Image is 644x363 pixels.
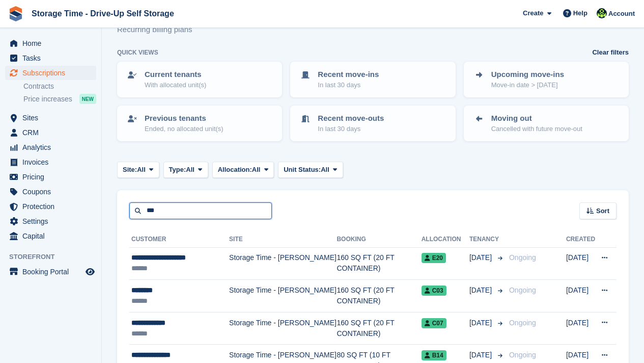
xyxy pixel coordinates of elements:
[27,5,178,22] a: Storage Time - Drive-Up Self Storage
[145,80,206,90] p: With allocated unit(s)
[252,165,261,175] span: All
[592,47,629,58] a: Clear filters
[117,24,199,36] p: Recurring billing plans
[9,252,101,262] span: Storefront
[491,124,582,134] p: Cancelled with future move-out
[22,185,83,199] span: Coupons
[337,231,421,248] th: Booking
[79,94,96,104] div: NEW
[278,162,343,178] button: Unit Status: All
[229,247,337,280] td: Storage Time - [PERSON_NAME]
[291,107,454,140] a: Recent move-outs In last 30 days
[8,6,23,21] img: stora-icon-8386f47178a22dfd0bd8f6a31ec36ba5ce8667c1dd55bd0f319d3a0aa187defe.svg
[491,80,564,90] p: Move-in date > [DATE]
[465,107,628,140] a: Moving out Cancelled with future move-out
[337,280,421,313] td: 160 SQ FT (20 FT CONTAINER)
[117,48,158,57] h6: Quick views
[229,280,337,313] td: Storage Time - [PERSON_NAME]
[5,155,96,169] a: menu
[597,8,607,18] img: Laaibah Sarwar
[566,231,595,248] th: Created
[573,8,587,18] span: Help
[129,231,229,248] th: Customer
[469,285,494,296] span: [DATE]
[509,351,536,359] span: Ongoing
[337,247,421,280] td: 160 SQ FT (20 FT CONTAINER)
[5,199,96,214] a: menu
[523,8,543,18] span: Create
[465,63,628,96] a: Upcoming move-ins Move-in date > [DATE]
[84,266,96,278] a: Preview store
[5,170,96,184] a: menu
[169,165,186,175] span: Type:
[22,214,83,228] span: Settings
[22,199,83,214] span: Protection
[596,206,609,216] span: Sort
[566,312,595,345] td: [DATE]
[123,165,137,175] span: Site:
[145,113,223,124] p: Previous tenants
[491,113,582,124] p: Moving out
[137,165,146,175] span: All
[5,51,96,65] a: menu
[5,185,96,199] a: menu
[318,80,379,90] p: In last 30 days
[5,229,96,243] a: menu
[23,94,72,104] span: Price increases
[337,312,421,345] td: 160 SQ FT (20 FT CONTAINER)
[22,125,83,140] span: CRM
[117,162,159,178] button: Site: All
[145,69,206,81] p: Current tenants
[509,253,536,262] span: Ongoing
[5,214,96,228] a: menu
[22,155,83,169] span: Invoices
[229,231,337,248] th: Site
[321,165,329,175] span: All
[22,140,83,154] span: Analytics
[422,318,446,328] span: C07
[318,124,384,134] p: In last 30 days
[229,312,337,345] td: Storage Time - [PERSON_NAME]
[23,93,96,105] a: Price increases NEW
[5,125,96,140] a: menu
[318,69,379,81] p: Recent move-ins
[318,113,384,124] p: Recent move-outs
[284,165,321,175] span: Unit Status:
[218,165,252,175] span: Allocation:
[566,247,595,280] td: [DATE]
[291,63,454,96] a: Recent move-ins In last 30 days
[212,162,274,178] button: Allocation: All
[566,280,595,313] td: [DATE]
[22,111,83,125] span: Sites
[422,286,446,296] span: C03
[5,265,96,279] a: menu
[5,140,96,154] a: menu
[186,165,194,175] span: All
[5,36,96,50] a: menu
[5,66,96,80] a: menu
[5,111,96,125] a: menu
[22,51,83,65] span: Tasks
[22,170,83,184] span: Pricing
[509,319,536,327] span: Ongoing
[469,350,494,360] span: [DATE]
[469,318,494,328] span: [DATE]
[422,350,446,360] span: B14
[509,286,536,294] span: Ongoing
[118,107,281,140] a: Previous tenants Ended, no allocated unit(s)
[163,162,208,178] button: Type: All
[22,66,83,80] span: Subscriptions
[608,9,635,19] span: Account
[145,124,223,134] p: Ended, no allocated unit(s)
[22,229,83,243] span: Capital
[469,252,494,263] span: [DATE]
[422,253,446,263] span: E20
[118,63,281,96] a: Current tenants With allocated unit(s)
[22,265,83,279] span: Booking Portal
[422,231,469,248] th: Allocation
[469,231,505,248] th: Tenancy
[23,82,96,91] a: Contracts
[22,36,83,50] span: Home
[491,69,564,81] p: Upcoming move-ins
